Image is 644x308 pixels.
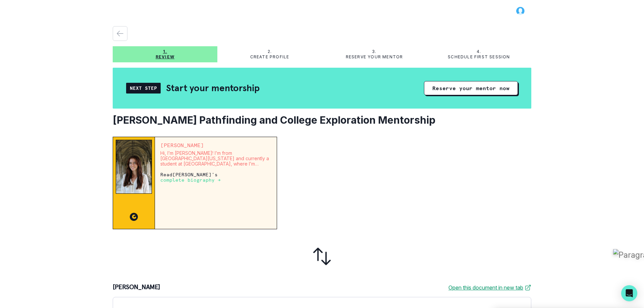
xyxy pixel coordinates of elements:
[510,5,531,16] button: profile picture
[346,54,403,60] p: Reserve your mentor
[166,82,260,94] h2: Start your mentorship
[268,49,272,54] p: 2.
[160,177,221,183] p: complete biography →
[621,285,637,301] div: Open Intercom Messenger
[160,172,271,183] p: Read [PERSON_NAME] 's
[126,83,161,94] div: Next Step
[250,54,289,60] p: Create profile
[130,213,138,221] img: CC image
[116,140,152,194] img: Mentor Image
[448,284,531,292] a: Open this document in new tab
[372,49,376,54] p: 3.
[163,49,167,54] p: 1.
[113,114,531,126] h2: [PERSON_NAME] Pathfinding and College Exploration Mentorship
[448,54,510,60] p: Schedule first session
[160,177,221,183] a: complete biography →
[477,49,481,54] p: 4.
[113,284,160,292] p: [PERSON_NAME]
[160,150,271,167] p: Hi, I’m [PERSON_NAME]! I’m from [GEOGRAPHIC_DATA][US_STATE] and currently a student at [GEOGRAPHI...
[156,54,174,60] p: Review
[160,142,271,148] p: [PERSON_NAME]
[424,81,518,95] button: Reserve your mentor now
